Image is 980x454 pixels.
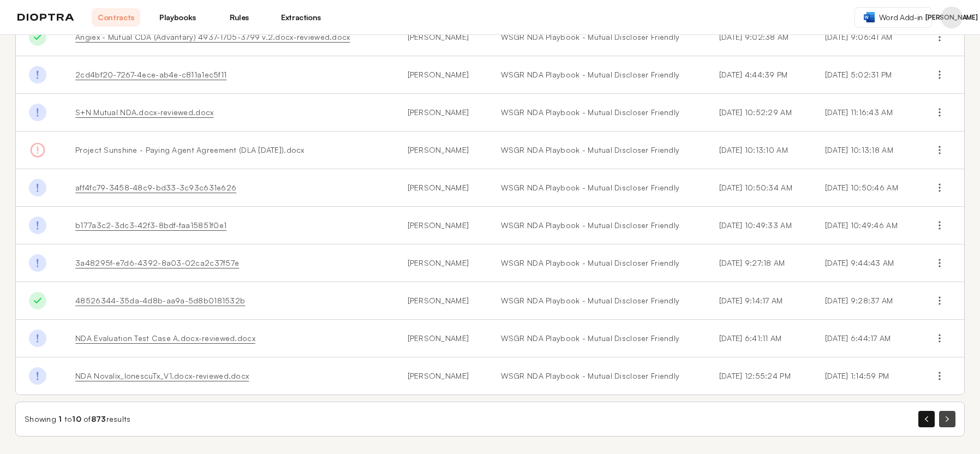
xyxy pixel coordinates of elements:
[706,19,812,56] td: [DATE] 9:02:38 AM
[501,107,693,118] a: WSGR NDA Playbook - Mutual Discloser Friendly
[75,333,255,343] a: NDA Evaluation Test Case A.docx-reviewed.docx
[706,207,812,244] td: [DATE] 10:49:33 AM
[29,292,46,309] img: Done
[395,169,488,207] td: [PERSON_NAME]
[501,258,693,268] a: WSGR NDA Playbook - Mutual Discloser Friendly
[939,411,955,427] button: Next
[501,333,693,344] a: WSGR NDA Playbook - Mutual Discloser Friendly
[706,244,812,282] td: [DATE] 9:27:18 AM
[29,254,46,272] img: Done
[277,8,325,27] a: Extractions
[72,414,81,423] span: 10
[854,7,932,28] a: Word Add-in
[29,367,46,385] img: Done
[29,28,46,46] img: Done
[941,7,963,28] div: Julia Anderson
[29,217,46,234] img: Done
[75,183,236,192] a: aff4fc79-3458-48c9-bd33-3c93c631e626
[501,145,693,156] a: WSGR NDA Playbook - Mutual Discloser Friendly
[91,414,106,423] span: 873
[812,56,918,94] td: [DATE] 5:02:31 PM
[918,411,935,427] button: Previous
[812,207,918,244] td: [DATE] 10:49:46 AM
[706,320,812,357] td: [DATE] 6:41:11 AM
[29,66,46,83] img: Done
[501,182,693,193] a: WSGR NDA Playbook - Mutual Discloser Friendly
[75,107,213,117] a: S+N Mutual NDA.docx-reviewed.docx
[75,145,304,154] span: Project Sunshine - Paying Agent Agreement (DLA [DATE]).docx
[75,296,245,305] a: 48526344-35da-4d8b-aa9a-5d8b0181532b
[395,244,488,282] td: [PERSON_NAME]
[706,94,812,132] td: [DATE] 10:52:29 AM
[706,56,812,94] td: [DATE] 4:44:39 PM
[29,330,46,347] img: Done
[29,179,46,196] img: Done
[941,7,963,28] button: Profile menu
[501,32,693,43] a: WSGR NDA Playbook - Mutual Discloser Friendly
[395,357,488,395] td: [PERSON_NAME]
[879,12,923,23] span: Word Add-in
[58,414,62,423] span: 1
[395,19,488,56] td: [PERSON_NAME]
[706,169,812,207] td: [DATE] 10:50:34 AM
[395,207,488,244] td: [PERSON_NAME]
[75,371,249,380] a: NDA Novalix_IonescuTx_V1.docx-reviewed.docx
[501,371,693,381] a: WSGR NDA Playbook - Mutual Discloser Friendly
[395,320,488,357] td: [PERSON_NAME]
[75,258,239,267] a: 3a48295f-e7d6-4392-8a03-02ca2c37f57e
[812,169,918,207] td: [DATE] 10:50:46 AM
[706,132,812,169] td: [DATE] 10:13:10 AM
[706,357,812,395] td: [DATE] 12:55:24 PM
[812,244,918,282] td: [DATE] 9:44:43 AM
[812,94,918,132] td: [DATE] 11:16:43 AM
[812,132,918,169] td: [DATE] 10:13:18 AM
[92,8,140,27] a: Contracts
[864,12,875,22] img: word
[395,94,488,132] td: [PERSON_NAME]
[812,357,918,395] td: [DATE] 1:14:59 PM
[395,132,488,169] td: [PERSON_NAME]
[812,320,918,357] td: [DATE] 6:44:17 AM
[215,8,264,27] a: Rules
[75,220,226,230] a: b177a3c2-3dc3-42f3-8bdf-faa15851f0e1
[25,414,131,425] div: Showing to of results
[501,69,693,80] a: WSGR NDA Playbook - Mutual Discloser Friendly
[501,220,693,231] a: WSGR NDA Playbook - Mutual Discloser Friendly
[706,282,812,320] td: [DATE] 9:14:17 AM
[395,56,488,94] td: [PERSON_NAME]
[812,282,918,320] td: [DATE] 9:28:37 AM
[925,13,977,22] span: [PERSON_NAME]
[812,19,918,56] td: [DATE] 9:06:41 AM
[75,32,350,41] a: Angiex - Mutual CDA (Advantary) 4937-1705-3799 v.2.docx-reviewed.docx
[17,14,74,21] img: logo
[395,282,488,320] td: [PERSON_NAME]
[153,8,202,27] a: Playbooks
[29,104,46,121] img: Done
[501,295,693,306] a: WSGR NDA Playbook - Mutual Discloser Friendly
[75,70,226,79] a: 2cd4bf20-7267-4ece-ab4e-c811a1ec5f11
